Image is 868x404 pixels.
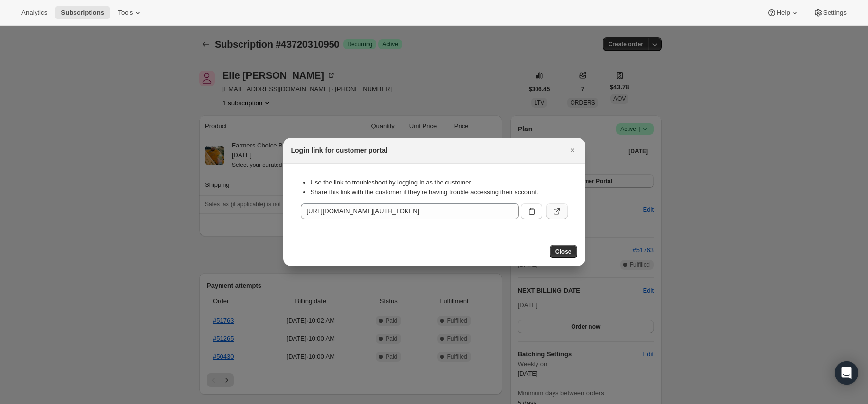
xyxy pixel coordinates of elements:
[550,245,577,258] button: Close
[566,144,579,157] button: Close
[61,9,104,17] span: Subscriptions
[21,9,47,17] span: Analytics
[291,146,388,155] h2: Login link for customer portal
[823,9,847,17] span: Settings
[16,6,53,19] button: Analytics
[118,9,133,17] span: Tools
[555,248,572,256] span: Close
[311,187,568,197] li: Share this link with the customer if they’re having trouble accessing their account.
[112,6,148,19] button: Tools
[311,178,568,187] li: Use the link to troubleshoot by logging in as the customer.
[835,361,858,385] div: Open Intercom Messenger
[55,6,110,19] button: Subscriptions
[808,6,852,19] button: Settings
[776,9,790,17] span: Help
[761,6,805,19] button: Help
